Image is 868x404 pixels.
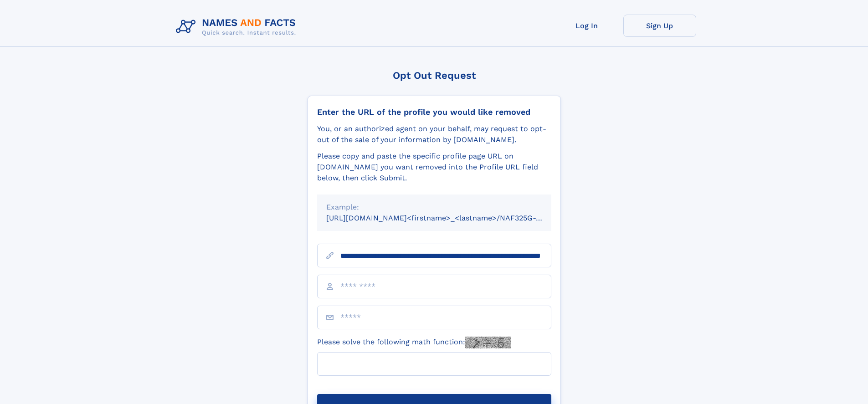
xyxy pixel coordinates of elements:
[308,70,561,81] div: Opt Out Request
[326,202,542,213] div: Example:
[317,151,551,184] div: Please copy and paste the specific profile page URL on [DOMAIN_NAME] you want removed into the Pr...
[317,107,551,117] div: Enter the URL of the profile you would like removed
[172,15,303,39] img: Logo Names and Facts
[317,337,511,348] label: Please solve the following math function:
[317,123,551,145] div: You, or an authorized agent on your behalf, may request to opt-out of the sale of your informatio...
[326,214,569,222] small: [URL][DOMAIN_NAME]<firstname>_<lastname>/NAF325G-xxxxxxxx
[550,15,623,37] a: Log In
[623,15,696,37] a: Sign Up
